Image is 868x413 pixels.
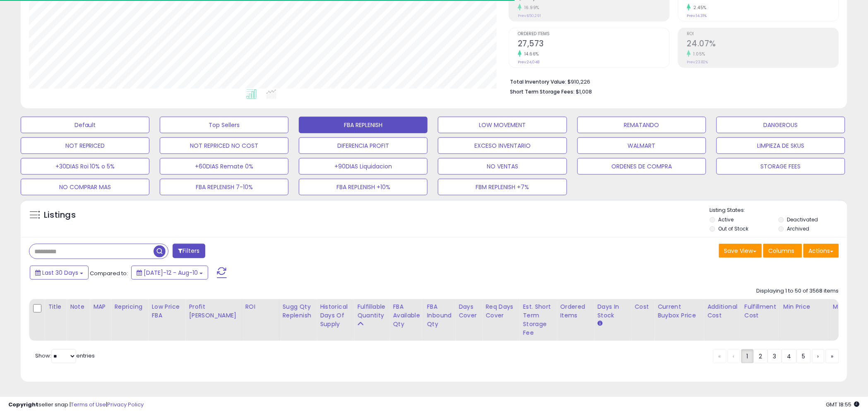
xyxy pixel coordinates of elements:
div: Profit [PERSON_NAME] [189,303,238,320]
button: [DATE]-12 - Aug-10 [131,266,208,280]
small: 1.05% [691,51,706,57]
span: Ordered Items [518,32,669,36]
label: Deactivated [787,216,818,223]
button: NO COMPRAR MAS [21,179,149,195]
div: seller snap | | [8,401,144,409]
h5: Listings [44,209,76,221]
a: 5 [797,349,811,363]
div: Fulfillment Cost [745,303,777,320]
div: ROI [245,303,276,311]
span: Last 30 Days [42,269,78,277]
div: Days In Stock [597,303,628,320]
button: +90DIAS Liquidacion [299,158,428,175]
b: Total Inventory Value: [510,78,566,85]
small: Prev: 14.31% [687,13,707,18]
button: LIMPIEZA DE SKUS [717,137,845,154]
button: WALMART [577,137,706,154]
div: Title [48,303,63,311]
button: NOT REPRICED NO COST [160,137,289,154]
li: $910,226 [510,76,833,86]
button: +60DIAS Remate 0% [160,158,289,175]
small: Days In Stock. [597,320,602,327]
div: Note [70,303,86,311]
div: Current Buybox Price [658,303,700,320]
span: ROI [687,32,839,36]
small: Prev: 23.82% [687,60,708,65]
button: FBA REPLENISH [299,117,428,133]
div: Additional Cost [707,303,738,320]
p: Listing States: [710,206,847,214]
div: Min Price [784,303,826,311]
button: Default [21,117,149,133]
div: FBA inbound Qty [427,303,452,329]
div: Cost [635,303,651,311]
strong: Copyright [8,401,38,408]
button: STORAGE FEES [717,158,845,175]
span: 2025-09-12 18:55 GMT [826,401,860,408]
a: 4 [782,349,797,363]
button: Top Sellers [160,117,289,133]
th: Please note that this number is a calculation based on your required days of coverage and your ve... [279,299,317,341]
small: 16.99% [522,5,539,11]
div: Est. Short Term Storage Fee [523,303,553,337]
button: NO VENTAS [438,158,567,175]
a: 3 [768,349,782,363]
small: Prev: 24,048 [518,60,539,65]
div: Displaying 1 to 50 of 3568 items [757,287,839,295]
div: Req Days Cover [486,303,516,320]
button: Filters [173,244,205,258]
button: +30DIAS Roi 10% o 5% [21,158,149,175]
span: [DATE]-12 - Aug-10 [144,269,198,277]
small: Prev: $50,291 [518,13,541,18]
span: Compared to: [90,269,128,277]
span: » [831,352,834,360]
h2: 27,573 [518,39,669,50]
button: FBM REPLENISH +7% [438,179,567,195]
span: › [818,352,819,360]
div: Low Price FBA [151,303,182,320]
span: Columns [769,247,795,255]
span: $1,008 [576,88,592,96]
b: Short Term Storage Fees: [510,88,575,95]
div: Fulfillable Quantity [357,303,386,320]
a: Privacy Policy [107,401,144,408]
div: Sugg Qty Replenish [283,303,313,320]
div: MAP [93,303,107,311]
button: EXCESO INVENTARIO [438,137,567,154]
small: 14.66% [522,51,539,57]
button: Save View [719,244,762,258]
div: Ordered Items [560,303,590,320]
button: NOT REPRICED [21,137,149,154]
label: Archived [787,225,810,232]
button: Actions [803,244,839,258]
a: 2 [754,349,768,363]
div: Days Cover [459,303,478,320]
button: DANGEROUS [717,117,845,133]
button: FBA REPLENISH 7-10% [160,179,289,195]
span: Show: entries [35,352,95,360]
div: Historical Days Of Supply [320,303,350,329]
label: Out of Stock [719,225,749,232]
small: 2.45% [691,5,707,11]
a: 1 [741,349,754,363]
button: ORDENES DE COMPRA [577,158,706,175]
button: DIFERENCIA PROFIT [299,137,428,154]
a: Terms of Use [71,401,106,408]
button: Columns [763,244,802,258]
button: Last 30 Days [30,266,89,280]
label: Active [719,216,734,223]
button: LOW MOVEMENT [438,117,567,133]
button: REMATANDO [577,117,706,133]
div: Repricing [114,303,144,311]
h2: 24.07% [687,39,839,50]
button: FBA REPLENISH +10% [299,179,428,195]
div: FBA Available Qty [393,303,420,329]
